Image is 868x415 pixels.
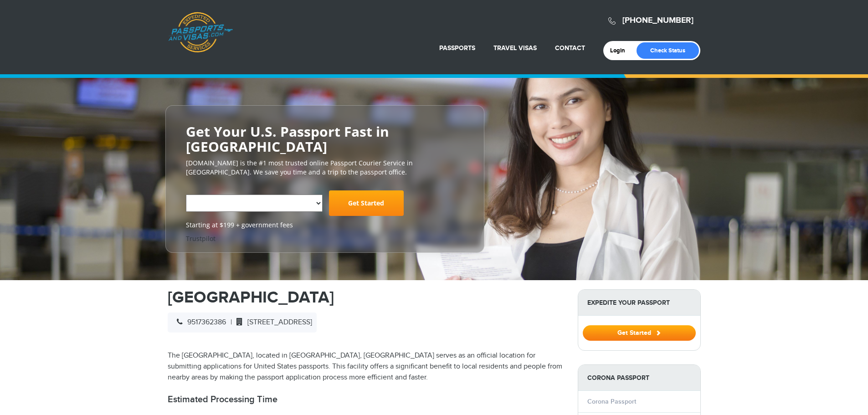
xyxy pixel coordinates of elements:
h1: [GEOGRAPHIC_DATA] [168,289,564,306]
strong: Corona Passport [578,365,700,391]
strong: Expedite Your Passport [578,290,700,316]
a: Login [610,47,632,54]
a: Travel Visas [493,44,537,52]
button: Get Started [583,325,696,341]
p: The [GEOGRAPHIC_DATA], located in [GEOGRAPHIC_DATA], [GEOGRAPHIC_DATA] serves as an official loca... [168,350,564,383]
h2: Estimated Processing Time [168,394,564,405]
a: [PHONE_NUMBER] [622,15,693,26]
a: Get Started [329,190,404,216]
a: Contact [555,44,585,52]
a: Corona Passport [587,398,636,405]
div: | [168,313,317,333]
p: [DOMAIN_NAME] is the #1 most trusted online Passport Courier Service in [GEOGRAPHIC_DATA]. We sav... [186,159,464,177]
a: Trustpilot [186,234,216,243]
span: [STREET_ADDRESS] [232,318,312,327]
span: 9517362386 [172,318,226,327]
a: Check Status [637,42,699,59]
a: Passports [439,44,475,52]
h2: Get Your U.S. Passport Fast in [GEOGRAPHIC_DATA] [186,124,464,154]
a: Get Started [583,329,696,336]
a: Passports & [DOMAIN_NAME] [168,12,233,53]
span: Starting at $199 + government fees [186,220,464,230]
